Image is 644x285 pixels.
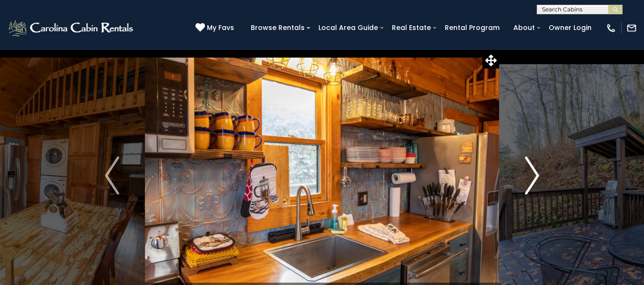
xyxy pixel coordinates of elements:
img: White-1-2.png [7,19,136,38]
img: arrow [525,157,539,195]
a: About [509,20,540,35]
a: My Favs [195,23,236,33]
a: Browse Rentals [246,20,309,35]
a: Real Estate [387,20,436,35]
a: Rental Program [440,20,504,35]
img: mail-regular-white.png [626,23,637,33]
a: Local Area Guide [314,20,383,35]
span: My Favs [207,23,234,33]
img: phone-regular-white.png [606,23,616,33]
a: Owner Login [544,20,596,35]
img: arrow [105,157,119,195]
